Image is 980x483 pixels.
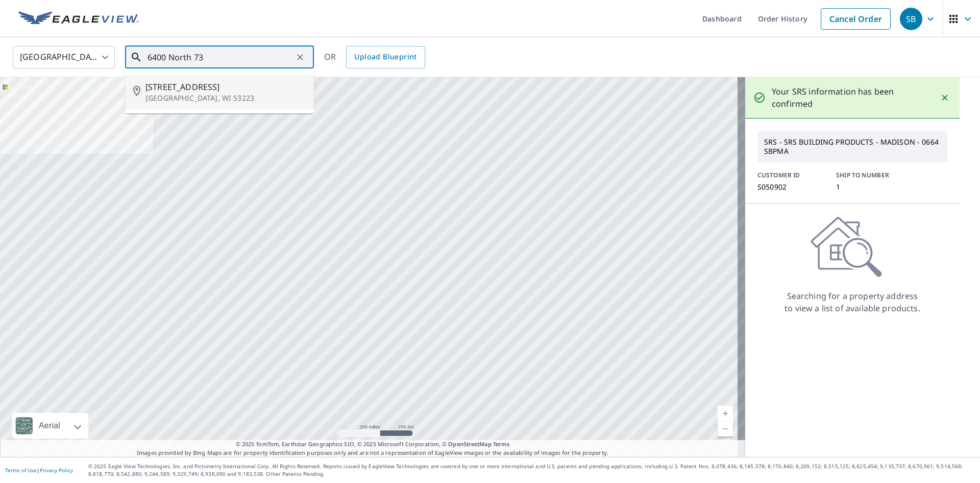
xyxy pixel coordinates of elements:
span: Upload Blueprint [354,51,416,63]
a: OpenStreetMap [448,440,491,448]
p: Your SRS information has been confirmed [772,85,930,110]
p: | [5,467,73,473]
div: OR [324,46,425,68]
input: Search by address or latitude-longitude [148,43,293,72]
a: Upload Blueprint [346,46,425,68]
a: Current Level 5, Zoom Out [718,421,733,436]
button: Clear [293,50,307,64]
p: SRS - SRS BUILDING PRODUCTS - MADISON - 0664 SBPMA [760,133,945,160]
a: Terms [493,440,510,448]
div: SB [900,8,922,30]
p: © 2025 Eagle View Technologies, Inc. and Pictometry International Corp. All Rights Reserved. Repo... [88,463,975,478]
p: Searching for a property address to view a list of available products. [784,290,921,314]
p: 1 [836,183,902,191]
a: Current Level 5, Zoom In [718,406,733,421]
span: © 2025 TomTom, Earthstar Geographics SIO, © 2025 Microsoft Corporation, © [236,440,510,449]
p: SHIP TO NUMBER [836,171,902,180]
button: Close [938,91,951,104]
p: CUSTOMER ID [757,171,824,180]
img: EV Logo [18,11,139,27]
div: Aerial [36,413,63,439]
a: Privacy Policy [40,467,73,474]
div: Aerial [12,413,88,439]
div: [GEOGRAPHIC_DATA] [13,43,115,72]
p: [GEOGRAPHIC_DATA], WI 53223 [145,93,306,103]
a: Terms of Use [5,467,37,474]
p: S050902 [757,183,824,191]
a: Cancel Order [821,8,891,30]
span: [STREET_ADDRESS] [145,81,306,93]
